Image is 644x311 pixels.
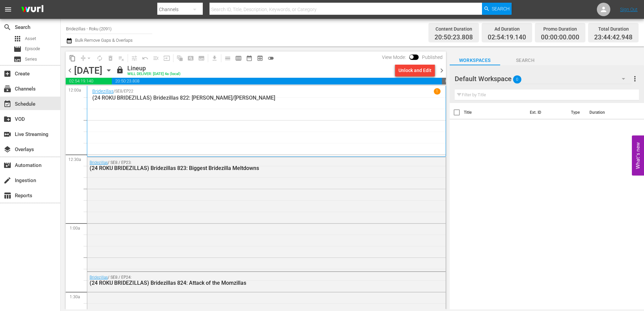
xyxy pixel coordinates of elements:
[526,103,567,122] th: Ext. ID
[436,89,438,94] p: 1
[594,34,633,41] span: 23:44:42.948
[116,66,124,74] span: lock
[500,56,551,65] span: Search
[3,192,11,200] span: Reports
[585,103,626,122] th: Duration
[620,7,638,12] a: Sign Out
[13,55,22,63] span: Series
[105,53,116,64] span: Select an event to delete
[379,55,409,60] span: View Mode:
[92,89,114,94] a: Bridezillas
[66,66,74,75] span: chevron_left
[90,275,108,280] a: Bridezillas
[25,35,36,42] span: Asset
[92,95,441,101] p: (24 ROKU BRIDEZILLAS) Bridezillas 822: [PERSON_NAME]/[PERSON_NAME]
[90,280,406,286] div: (24 ROKU BRIDEZILLAS) Bridezillas 824: Attack of the Momzillas
[114,89,115,94] p: /
[140,53,151,64] span: Revert to Primary Episode
[631,71,639,87] button: more_vert
[127,72,181,76] div: WILL DELIVER: [DATE] 4a (local)
[66,78,112,84] span: 02:54:19.140
[3,145,11,153] span: Overlays
[3,70,11,78] span: Create
[25,45,40,52] span: Episode
[3,115,11,123] span: VOD
[13,45,22,53] span: Episode
[127,51,140,65] span: Customize Events
[513,72,521,87] span: 0
[257,55,263,62] span: preview_outlined
[464,103,526,122] th: Title
[541,34,579,41] span: 00:00:00.000
[488,34,526,41] span: 02:54:19.140
[488,24,526,34] div: Ad Duration
[632,136,644,176] button: Open Feedback Widget
[265,53,276,64] span: 24 hours Lineup View is OFF
[235,55,242,62] span: calendar_view_week_outlined
[151,53,161,64] span: Fill episodes with ad slates
[67,53,78,64] span: Copy Lineup
[94,53,105,64] span: Loop Content
[450,56,500,65] span: Workspaces
[3,23,11,31] span: Search
[541,24,579,34] div: Promo Duration
[115,89,124,94] p: SE8 /
[233,53,244,64] span: Week Calendar View
[112,78,442,84] span: 20:50:23.808
[4,5,12,13] span: menu
[255,53,265,64] span: View Backup
[13,35,22,43] span: Asset
[3,176,11,184] span: Ingestion
[246,55,253,62] span: date_range_outlined
[434,24,473,34] div: Content Duration
[172,51,185,65] span: Refresh All Search Blocks
[161,53,172,64] span: Update Metadata from Key Asset
[244,53,255,64] span: Month Calendar View
[124,89,133,94] p: EP22
[3,130,11,138] span: Live Streaming
[3,85,11,93] span: Channels
[185,53,196,64] span: Create Search Block
[434,34,473,41] span: 20:50:23.808
[16,2,49,18] img: ans4CAIJ8jUAAAAAAAAAAAAAAAAAAAAAAAAgQb4GAAAAAAAAAAAAAAAAAAAAAAAAJMjXAAAAAAAAAAAAAAAAAAAAAAAAgAT5G...
[207,51,220,65] span: Download as CSV
[419,55,446,60] span: Published
[127,65,181,72] div: Lineup
[90,165,406,171] div: (24 ROKU BRIDEZILLAS) Bridezillas 823: Biggest Bridezilla Meltdowns
[3,100,11,108] span: Schedule
[438,66,446,75] span: chevron_right
[90,160,406,171] div: / SE8 / EP23:
[3,161,11,169] span: Automation
[409,55,414,59] span: Toggle to switch from Published to Draft view.
[455,69,632,88] div: Default Workspace
[74,65,102,76] div: [DATE]
[220,51,233,65] span: Day Calendar View
[395,64,435,76] button: Unlock and Edit
[492,3,510,15] span: Search
[90,160,108,165] a: Bridezillas
[631,75,639,83] span: more_vert
[567,103,585,122] th: Type
[74,38,133,43] span: Bulk Remove Gaps & Overlaps
[78,53,94,64] span: Remove Gaps & Overlaps
[442,78,446,84] span: 00:15:17.052
[594,24,633,34] div: Total Duration
[398,64,431,76] div: Unlock and Edit
[69,55,76,62] span: content_copy
[267,55,274,62] span: toggle_off
[25,56,37,63] span: Series
[116,53,127,64] span: Clear Lineup
[482,3,512,15] button: Search
[196,53,207,64] span: Create Series Block
[90,275,406,286] div: / SE8 / EP24:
